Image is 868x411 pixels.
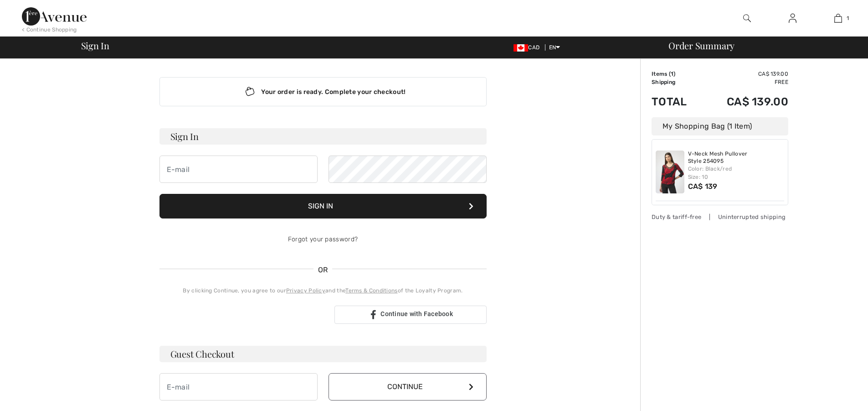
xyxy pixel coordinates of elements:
input: E-mail [159,156,318,183]
td: CA$ 139.00 [701,70,788,78]
div: By clicking Continue, you agree to our and the of the Loyalty Program. [159,286,487,295]
h3: Guest Checkout [159,346,487,362]
a: V-Neck Mesh Pullover Style 254095 [688,151,785,165]
a: Forgot your password? [288,235,358,243]
div: Order Summary [657,41,863,50]
div: Your order is ready. Complete your checkout! [159,77,487,106]
img: 1ère Avenue [22,7,87,26]
a: Privacy Policy [286,287,325,294]
div: My Shopping Bag (1 Item) [652,117,788,135]
span: 1 [671,71,673,77]
h3: Sign In [159,128,487,145]
button: Continue [329,373,487,401]
span: Sign In [81,41,109,50]
td: Items ( ) [652,70,701,78]
button: Sign In [159,194,487,219]
iframe: Sign in with Google Button [155,305,332,325]
span: EN [549,44,560,51]
div: < Continue Shopping [22,26,77,34]
span: 1 [847,14,849,22]
a: Continue with Facebook [334,306,487,324]
img: My Bag [834,13,842,24]
span: OR [313,265,333,276]
a: 1 [816,13,860,24]
div: Duty & tariff-free | Uninterrupted shipping [652,213,788,221]
input: E-mail [159,373,318,401]
a: Sign In [781,13,804,24]
span: Continue with Facebook [380,310,453,317]
a: Terms & Conditions [345,287,397,294]
div: Color: Black/red Size: 10 [688,165,785,181]
img: My Info [789,13,796,24]
img: V-Neck Mesh Pullover Style 254095 [656,151,684,193]
img: search the website [743,13,751,24]
img: Canadian Dollar [514,44,528,52]
td: Total [652,86,701,117]
td: Shipping [652,78,701,86]
span: CA$ 139 [688,182,718,191]
td: Free [701,78,788,86]
span: CAD [514,44,543,51]
td: CA$ 139.00 [701,86,788,117]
